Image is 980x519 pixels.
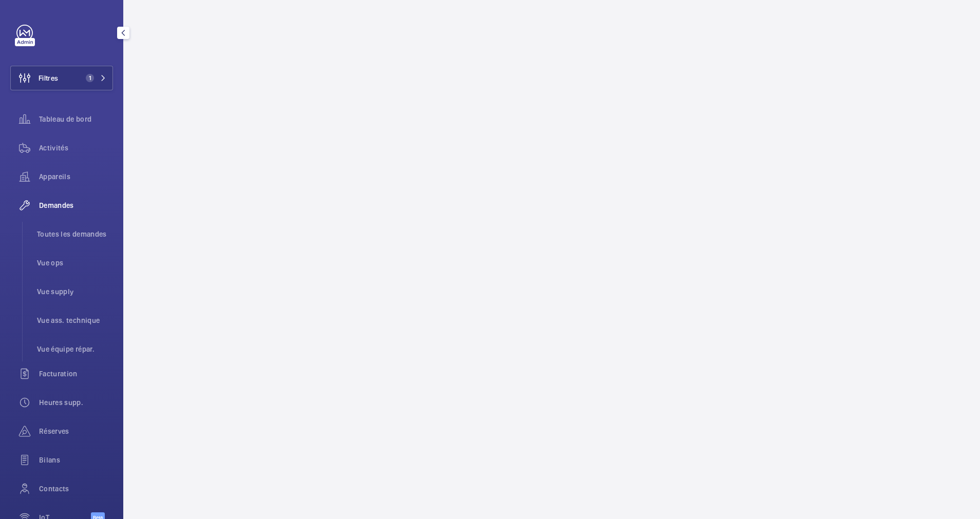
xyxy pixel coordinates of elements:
button: Filtres1 [10,66,113,90]
span: Réserves [39,426,113,436]
span: Vue ops [37,258,113,268]
span: 1 [86,74,94,82]
span: Heures supp. [39,397,113,408]
span: Filtres [39,73,58,83]
span: Appareils [39,171,113,182]
span: Tableau de bord [39,114,113,124]
span: Vue équipe répar. [37,344,113,354]
span: Contacts [39,484,113,494]
span: Vue ass. technique [37,315,113,325]
span: Vue supply [37,286,113,297]
span: Facturation [39,369,113,379]
span: Demandes [39,200,113,210]
span: Bilans [39,455,113,465]
span: Activités [39,143,113,153]
span: Toutes les demandes [37,229,113,239]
